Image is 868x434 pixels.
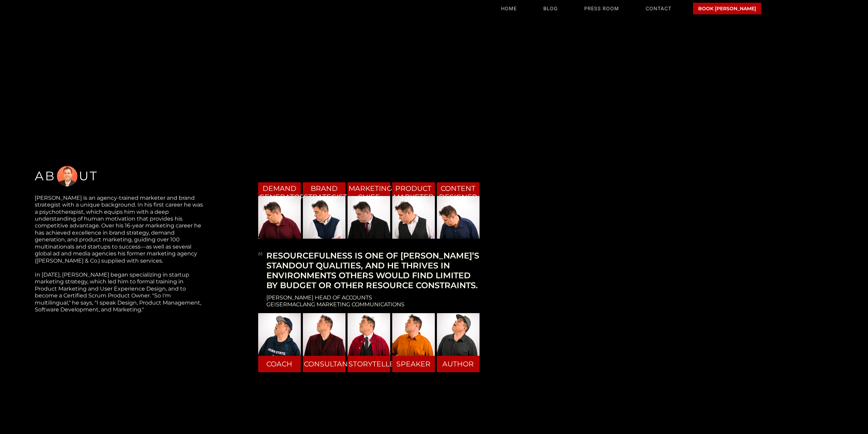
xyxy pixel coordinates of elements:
img: 651c86b2230e07d5b1167379_p8-hov-p1-p2.png [392,313,435,356]
img: 65139334fec356d50db70803_quotation%201.svg [258,246,263,262]
div: BRAND STRATEGIST [303,182,345,196]
img: 651c83d40c5a7f38540c4408_p5-hov-up-left.png [437,313,480,356]
a: PRESS ROOM [584,6,619,12]
img: 651c85c9d2362fa7960f4c88_p7-hov-p2.png [303,313,345,356]
span: [PERSON_NAME] is an agency-trained marketer and brand strategist with a unique background. In his... [35,195,203,264]
h1: Ab [35,169,56,183]
img: 651c88be6a856b0f0d49f154_p10-hov-down-left.png [437,196,480,239]
div: [PERSON_NAME] Head of Accounts GeiserMaclang Marketing Communications [266,294,480,307]
h1: ut [79,169,98,183]
img: 651c7e86afc0298d381d5e35_p1-hov-bot-lft.png [392,196,435,239]
img: 651c81529ecdad60864a9862_p2-hov-p6.png [303,196,345,239]
a: Home [501,6,517,12]
div: MARKETING CHIEF [348,182,390,196]
img: 651c87999ecdad608651d399_p9-hov-down-left.png [258,196,301,239]
a: CONTACT [646,6,672,12]
div: CONTENT DESIGNER [437,182,480,196]
img: 651c849f21045d76f3d9f55c_p6-hov-up-left.png [258,313,301,356]
div: DEMAND GENERATOR [258,182,301,196]
a: BOOK [PERSON_NAME] [693,3,761,15]
div: PRODUCT MARKETER [392,182,435,196]
p: ‍ [35,195,205,320]
img: 651c826fc766dfd67704bc64_p3-hov-p6-p7.png [348,196,390,239]
img: 651c832b74a667bc5f931fd4_p4-hov-up-left.png [348,313,390,356]
span: In [DATE], [PERSON_NAME] began specializing in startup marketing strategy, which led him to forma... [35,271,201,313]
a: blog [543,6,558,12]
